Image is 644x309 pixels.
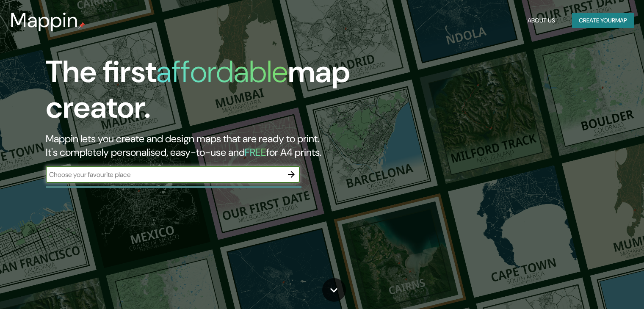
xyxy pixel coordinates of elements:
button: About Us [524,13,558,28]
h2: Mappin lets you create and design maps that are ready to print. It's completely personalised, eas... [46,132,368,159]
button: Create yourmap [572,13,634,28]
input: Choose your favourite place [46,170,283,179]
h5: FREE [245,146,266,159]
img: mappin-pin [78,22,85,29]
h1: The first map creator. [46,54,368,132]
h3: Mappin [10,8,78,32]
h1: affordable [156,52,288,91]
